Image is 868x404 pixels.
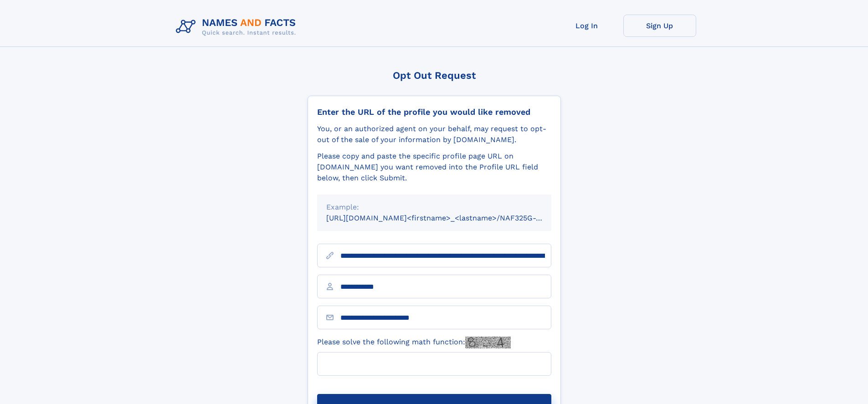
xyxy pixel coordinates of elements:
[326,214,569,222] small: [URL][DOMAIN_NAME]<firstname>_<lastname>/NAF325G-xxxxxxxx
[172,15,303,39] img: Logo Names and Facts
[317,151,551,184] div: Please copy and paste the specific profile page URL on [DOMAIN_NAME] you want removed into the Pr...
[308,70,561,81] div: Opt Out Request
[550,15,623,37] a: Log In
[317,123,551,145] div: You, or an authorized agent on your behalf, may request to opt-out of the sale of your informatio...
[326,202,542,213] div: Example:
[317,337,511,348] label: Please solve the following math function:
[623,15,696,37] a: Sign Up
[317,107,551,117] div: Enter the URL of the profile you would like removed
